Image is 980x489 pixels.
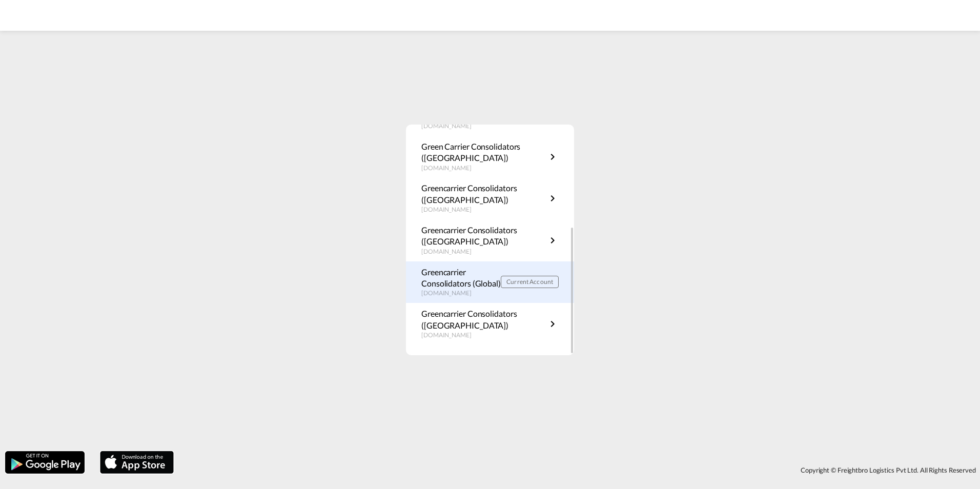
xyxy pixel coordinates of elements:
[546,151,559,163] md-icon: icon-chevron-right
[421,267,501,290] p: Greencarrier Consolidators (Global)
[421,141,559,173] a: Green Carrier Consolidators ([GEOGRAPHIC_DATA])[DOMAIN_NAME]
[421,225,546,248] p: Greencarrier Consolidators ([GEOGRAPHIC_DATA])
[421,206,546,214] p: [DOMAIN_NAME]
[421,141,546,164] p: Green Carrier Consolidators ([GEOGRAPHIC_DATA])
[421,164,546,173] p: [DOMAIN_NAME]
[421,182,559,214] a: Greencarrier Consolidators ([GEOGRAPHIC_DATA])[DOMAIN_NAME]
[501,276,559,288] button: Current Account
[546,192,559,205] md-icon: icon-chevron-right
[99,450,175,475] img: apple.png
[421,225,559,256] a: Greencarrier Consolidators ([GEOGRAPHIC_DATA])[DOMAIN_NAME]
[421,182,546,206] p: Greencarrier Consolidators ([GEOGRAPHIC_DATA])
[4,450,86,475] img: google.png
[506,278,553,286] span: Current Account
[546,318,559,330] md-icon: icon-chevron-right
[179,461,980,479] div: Copyright © Freightbro Logistics Pvt Ltd. All Rights Reserved
[421,122,546,131] p: [DOMAIN_NAME]
[421,308,546,331] p: Greencarrier Consolidators ([GEOGRAPHIC_DATA])
[546,234,559,247] md-icon: icon-chevron-right
[421,331,546,340] p: [DOMAIN_NAME]
[421,308,559,340] a: Greencarrier Consolidators ([GEOGRAPHIC_DATA])[DOMAIN_NAME]
[421,248,546,256] p: [DOMAIN_NAME]
[421,267,559,298] a: Greencarrier Consolidators (Global)[DOMAIN_NAME] Current Account
[421,289,501,298] p: [DOMAIN_NAME]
